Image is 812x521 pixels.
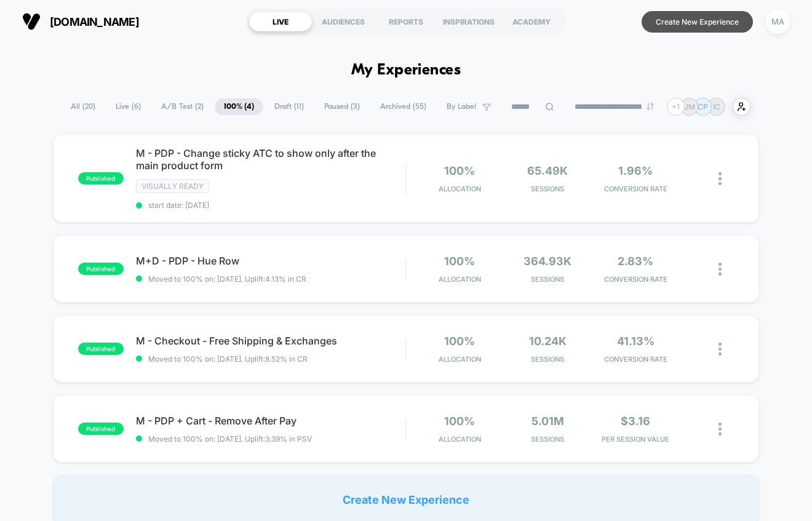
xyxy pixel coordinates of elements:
[62,98,105,115] span: All ( 20 )
[718,423,722,435] img: close
[713,102,720,111] p: IC
[312,12,375,31] div: AUDIENCES
[447,102,476,111] span: By Label
[444,415,475,428] span: 100%
[371,98,436,115] span: Archived ( 55 )
[618,255,653,268] span: 2.83%
[78,423,124,435] span: published
[529,335,567,348] span: 10.24k
[718,263,722,276] img: close
[136,255,405,267] span: M+D - PDP - Hue Row
[621,415,650,428] span: $3.16
[762,9,794,34] button: MA
[315,98,369,115] span: Paused ( 3 )
[351,62,461,79] h1: My Experiences
[136,179,209,193] span: Visually ready
[106,98,150,115] span: Live ( 6 )
[718,172,722,185] img: close
[647,103,654,110] img: end
[595,355,677,364] span: CONVERSION RATE
[766,10,790,34] div: MA
[684,102,695,111] p: JM
[617,335,655,348] span: 41.13%
[152,98,213,115] span: A/B Test ( 2 )
[595,185,677,193] span: CONVERSION RATE
[507,435,589,443] span: Sessions
[444,255,475,268] span: 100%
[148,274,306,284] span: Moved to 100% on: [DATE] . Uplift: 4.13% in CR
[439,275,481,284] span: Allocation
[718,343,722,356] img: close
[444,335,475,348] span: 100%
[50,15,139,28] span: [DOMAIN_NAME]
[78,263,124,275] span: published
[148,434,312,443] span: Moved to 100% on: [DATE] . Uplift: 3.39% in PSV
[595,435,677,443] span: PER SESSION VALUE
[523,255,571,268] span: 364.93k
[507,275,589,284] span: Sessions
[148,354,308,364] span: Moved to 100% on: [DATE] . Uplift: 8.52% in CR
[439,355,481,364] span: Allocation
[531,415,564,428] span: 5.01M
[136,201,405,210] span: start date: [DATE]
[500,12,563,31] div: ACADEMY
[215,98,263,115] span: 100% ( 4 )
[136,335,405,347] span: M - Checkout - Free Shipping & Exchanges
[78,172,124,185] span: published
[444,164,475,177] span: 100%
[437,12,500,31] div: INSPIRATIONS
[265,98,313,115] span: Draft ( 11 )
[22,12,41,31] img: Visually logo
[507,185,589,193] span: Sessions
[136,415,405,427] span: M - PDP + Cart - Remove After Pay
[698,102,708,111] p: CP
[78,343,124,355] span: published
[507,355,589,364] span: Sessions
[527,164,568,177] span: 65.49k
[667,98,685,116] div: + 1
[136,147,405,172] span: M - PDP - Change sticky ATC to show only after the main product form
[18,12,143,31] button: [DOMAIN_NAME]
[595,275,677,284] span: CONVERSION RATE
[439,185,481,193] span: Allocation
[249,12,312,31] div: LIVE
[375,12,437,31] div: REPORTS
[439,435,481,443] span: Allocation
[642,11,753,33] button: Create New Experience
[618,164,653,177] span: 1.96%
